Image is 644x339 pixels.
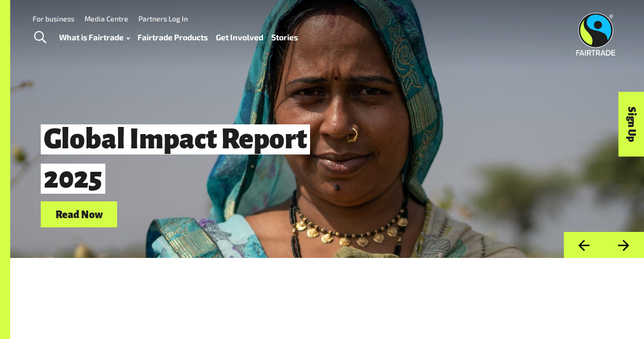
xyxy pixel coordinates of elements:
a: Read Now [41,201,117,227]
a: Partners Log In [138,14,188,23]
a: Fairtrade Products [137,30,208,44]
button: Next [604,232,644,258]
a: For business [33,14,74,23]
a: Stories [271,30,298,44]
button: Previous [564,232,604,258]
a: What is Fairtrade [59,30,130,44]
img: Fairtrade Australia New Zealand logo [576,13,615,56]
a: Toggle Search [27,25,52,50]
a: Get Involved [216,30,263,44]
a: Media Centre [85,14,128,23]
span: Global Impact Report 2025 [41,124,310,194]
